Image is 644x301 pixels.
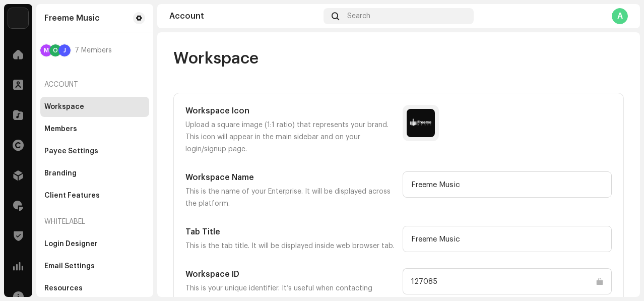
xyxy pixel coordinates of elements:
[185,226,395,238] h5: Tab Title
[44,192,100,200] div: Client Features
[49,44,61,56] div: O
[44,147,98,155] div: Payee Settings
[185,171,395,184] h5: Workspace Name
[44,103,84,111] div: Workspace
[40,141,149,161] re-m-nav-item: Payee Settings
[185,105,395,117] h5: Workspace Icon
[185,268,395,280] h5: Workspace ID
[40,234,149,254] re-m-nav-item: Login Designer
[8,8,28,28] img: 7951d5c0-dc3c-4d78-8e51-1b6de87acfd8
[40,210,149,234] re-a-nav-header: Whitelabel
[40,163,149,184] re-m-nav-item: Branding
[44,240,98,248] div: Login Designer
[44,14,100,22] div: Freeme Music
[40,119,149,139] re-m-nav-item: Members
[403,171,612,198] input: Type something...
[44,125,77,133] div: Members
[44,262,95,270] div: Email Settings
[75,46,112,54] span: 7 Members
[40,256,149,276] re-m-nav-item: Email Settings
[40,44,52,56] div: M
[40,278,149,298] re-m-nav-item: Resources
[403,226,612,252] input: Type something...
[44,284,83,292] div: Resources
[44,169,77,177] div: Branding
[403,268,612,294] input: Type something...
[58,44,71,56] div: J
[40,97,149,117] re-m-nav-item: Workspace
[40,73,149,97] re-a-nav-header: Account
[169,12,319,20] div: Account
[185,240,395,252] p: This is the tab title. It will be displayed inside web browser tab.
[40,186,149,206] re-m-nav-item: Client Features
[612,8,628,24] div: A
[173,48,259,69] span: Workspace
[347,12,370,20] span: Search
[185,186,395,210] p: This is the name of your Enterprise. It will be displayed across the platform.
[185,119,395,155] p: Upload a square image (1:1 ratio) that represents your brand. This icon will appear in the main s...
